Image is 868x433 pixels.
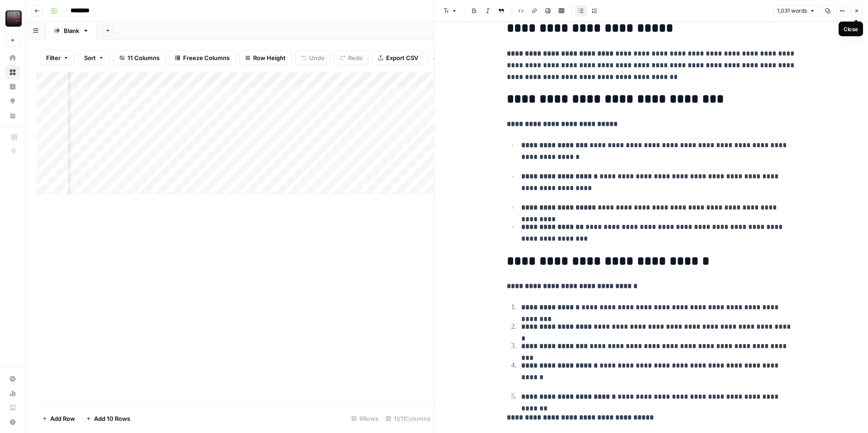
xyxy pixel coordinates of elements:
a: Learning Hub [5,400,20,415]
div: Blank [64,26,79,35]
img: Tire Rack Logo [5,10,22,27]
button: Export CSV [372,51,424,65]
button: 1,031 words [773,5,819,17]
span: Add Row [50,414,75,423]
button: Add Row [37,411,80,426]
button: Filter [40,51,75,65]
span: Redo [348,53,363,62]
span: Filter [46,53,61,62]
a: Home [5,51,20,65]
span: 11 Columns [127,53,160,62]
a: Usage [5,386,20,400]
button: Undo [295,51,330,65]
div: 6 Rows [348,411,382,426]
div: Close [844,25,858,33]
button: Row Height [239,51,292,65]
span: 1,031 words [777,7,807,15]
span: Undo [309,53,325,62]
button: Workspace: Tire Rack [5,7,20,30]
button: Help + Support [5,415,20,429]
span: Sort [84,53,96,62]
a: Blank [46,22,97,40]
button: Sort [78,51,110,65]
a: Opportunities [5,94,20,108]
a: Settings [5,372,20,386]
a: Browse [5,65,20,79]
a: Your Data [5,108,20,123]
button: Freeze Columns [169,51,236,65]
span: Add 10 Rows [94,414,130,423]
span: Row Height [253,53,286,62]
a: Insights [5,79,20,94]
div: 11/11 Columns [382,411,434,426]
span: Export CSV [386,53,418,62]
span: Freeze Columns [183,53,230,62]
button: Redo [334,51,368,65]
button: 11 Columns [113,51,165,65]
button: Add 10 Rows [80,411,136,426]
